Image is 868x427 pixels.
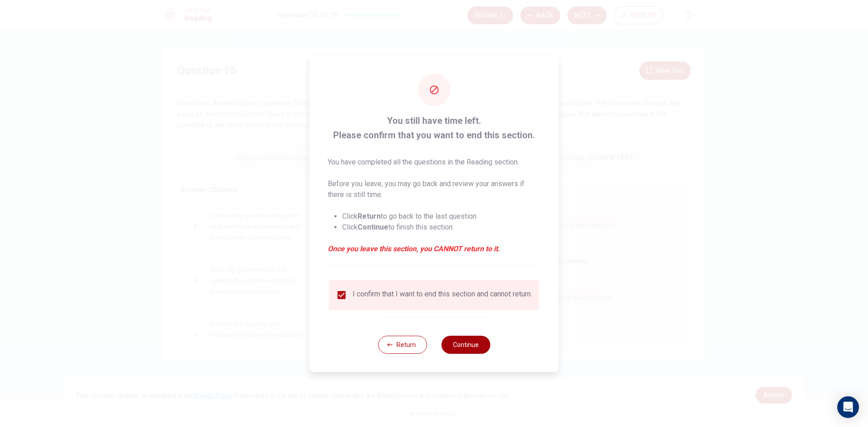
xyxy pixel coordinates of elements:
em: Once you leave this section, you CANNOT return to it. [328,244,541,254]
button: Continue [441,336,490,354]
div: Open Intercom Messenger [837,396,859,418]
button: Return [378,336,427,354]
p: Before you leave, you may go back and review your answers if there is still time. [328,178,541,200]
strong: Return [358,212,381,221]
p: You have completed all the questions in the Reading section. [328,157,541,168]
strong: Continue [358,223,388,231]
li: Click to go back to the last question [342,211,541,222]
li: Click to finish this section. [342,222,541,233]
div: I confirm that I want to end this section and cannot return. [353,290,532,300]
span: You still have time left. Please confirm that you want to end this section. [328,113,541,142]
